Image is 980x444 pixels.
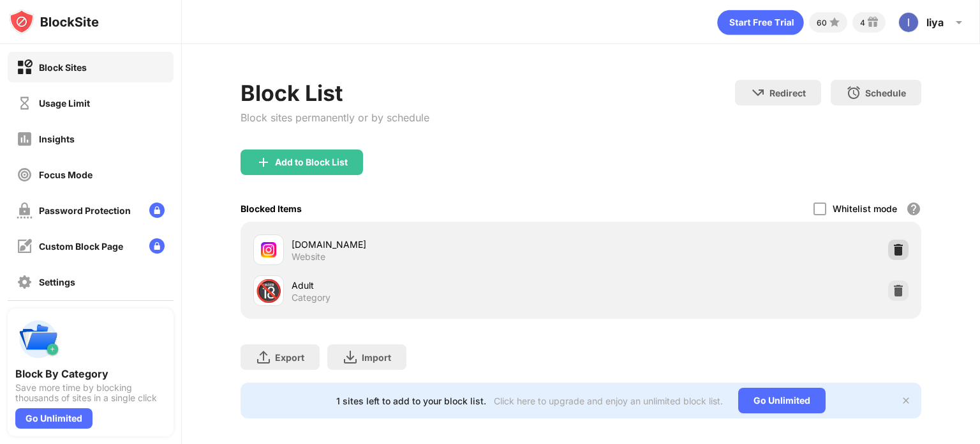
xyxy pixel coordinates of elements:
div: Custom Block Page [39,241,123,252]
div: Click here to upgrade and enjoy an unlimited block list. [494,395,723,406]
div: Export [275,352,304,363]
div: Usage Limit [39,98,90,109]
img: block-on.svg [17,59,33,75]
img: lock-menu.svg [149,203,165,218]
div: Redirect [769,88,806,98]
img: customize-block-page-off.svg [17,238,33,254]
div: animation [717,10,804,35]
div: Save more time by blocking thousands of sites in a single click [15,383,166,403]
img: password-protection-off.svg [17,203,33,218]
img: push-categories.svg [15,316,61,362]
div: Focus Mode [39,169,93,180]
div: Import [362,352,391,363]
div: Adult [292,279,581,292]
div: liya [926,16,944,29]
div: Block By Category [15,367,166,380]
img: focus-off.svg [17,167,33,183]
div: Block Sites [39,62,87,73]
div: Schedule [865,88,906,98]
img: insights-off.svg [17,131,33,147]
div: Go Unlimited [15,408,93,429]
div: Blocked Items [241,203,302,214]
div: Block List [241,80,429,106]
img: settings-off.svg [17,274,33,290]
div: 60 [817,18,827,27]
div: Insights [39,134,75,144]
div: 🔞 [255,278,282,304]
img: lock-menu.svg [149,238,165,254]
img: logo-blocksite.svg [9,9,99,34]
img: x-button.svg [901,395,911,406]
img: time-usage-off.svg [17,95,33,111]
div: Website [292,251,325,263]
div: Whitelist mode [833,203,897,214]
div: Settings [39,277,75,287]
img: reward-small.svg [865,15,880,30]
div: Password Protection [39,205,131,216]
div: 1 sites left to add to your block list. [336,395,486,406]
img: ACg8ocJTHsduTVUzwUXIN4B6toyuwnJ7IwK6J4nWk6PPT6Qah6OvZG4M=s96-c [898,12,919,33]
div: Category [292,292,330,303]
div: Block sites permanently or by schedule [241,111,429,124]
div: 4 [860,18,865,27]
div: Add to Block List [275,157,348,167]
img: favicons [261,242,276,257]
div: [DOMAIN_NAME] [292,238,581,251]
div: Go Unlimited [738,388,826,413]
img: points-small.svg [827,15,842,30]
